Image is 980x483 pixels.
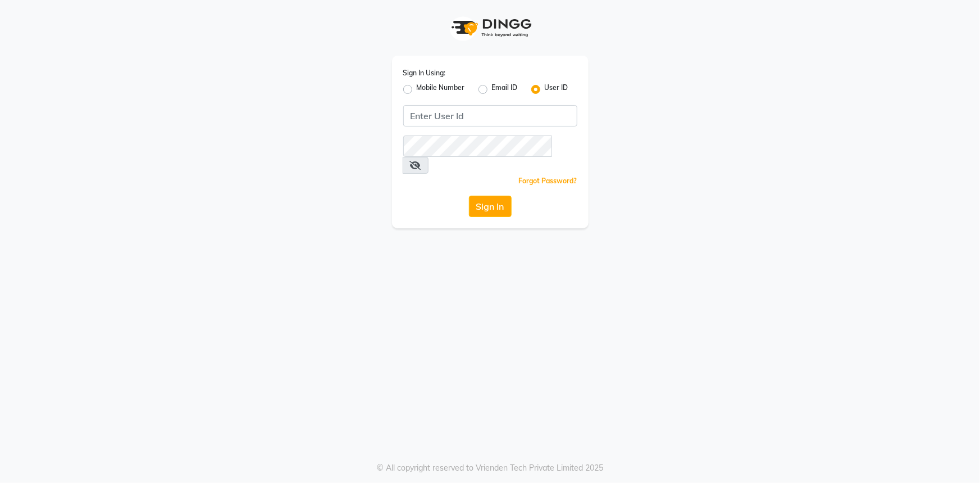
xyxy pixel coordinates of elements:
input: Username [403,105,577,127]
label: Email ID [492,83,518,96]
label: Mobile Number [417,83,465,96]
a: Forgot Password? [519,177,577,185]
input: Username [403,136,552,157]
label: Sign In Using: [403,68,446,78]
button: Sign In [469,196,512,217]
label: User ID [545,83,568,96]
img: logo1.svg [445,11,535,44]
